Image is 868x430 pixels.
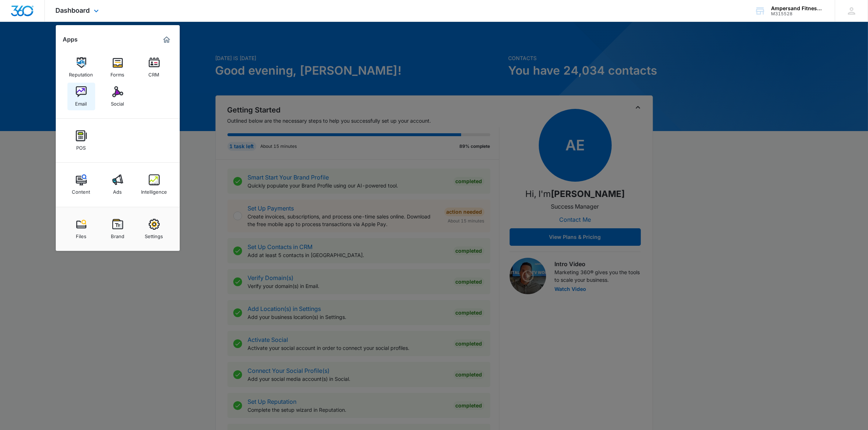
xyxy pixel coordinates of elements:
[56,7,90,14] span: Dashboard
[67,83,95,110] a: Email
[140,171,168,198] a: Intelligence
[28,47,65,51] div: Domain Overview
[771,5,824,11] div: account name
[63,36,78,43] h2: Apps
[67,127,95,154] a: POS
[69,68,93,78] div: Reputation
[149,68,160,78] div: CRM
[72,185,90,195] div: Content
[81,47,123,51] div: Keywords by Traffic
[111,230,124,239] div: Brand
[20,46,26,52] img: tab_domain_overview_orange.svg
[111,97,124,107] div: Social
[73,46,78,52] img: tab_keywords_by_traffic_grey.svg
[67,215,95,243] a: Files
[67,54,95,81] a: Reputation
[104,83,132,110] a: Social
[20,12,36,17] div: v 4.0.25
[140,215,168,243] a: Settings
[12,19,17,25] img: website_grey.svg
[12,12,17,17] img: logo_orange.svg
[67,171,95,198] a: Content
[111,68,125,78] div: Forms
[145,230,163,239] div: Settings
[161,34,172,46] a: Marketing 360® Dashboard
[76,230,86,239] div: Files
[771,11,824,16] div: account id
[75,97,87,107] div: Email
[104,54,132,81] a: Forms
[140,54,168,81] a: CRM
[113,185,122,195] div: Ads
[19,19,80,25] div: Domain: [DOMAIN_NAME]
[141,185,167,195] div: Intelligence
[104,215,132,243] a: Brand
[77,141,86,151] div: POS
[104,171,132,198] a: Ads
